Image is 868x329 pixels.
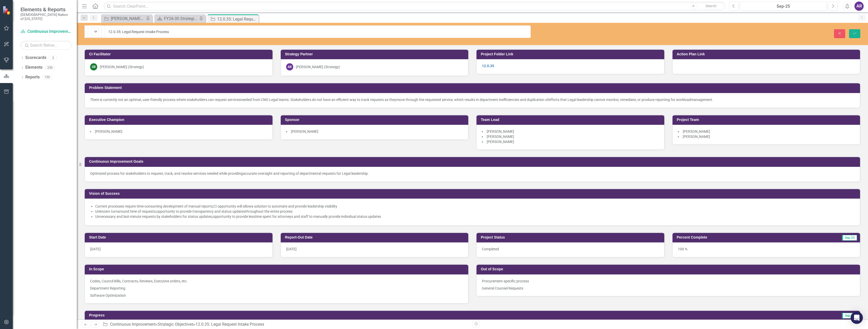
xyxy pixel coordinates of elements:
[213,204,251,208] span: CI opportunity will allow
[677,118,858,122] h3: Project Team
[851,312,863,324] div: Open Intercom Messenger
[487,129,514,133] span: [PERSON_NAME]
[286,247,297,251] span: [DATE]
[89,235,270,239] h3: Start Date
[487,140,514,144] span: [PERSON_NAME]
[291,129,318,133] span: [PERSON_NAME]
[25,55,46,61] a: Scorecards
[25,74,40,80] a: Reports
[20,13,72,21] small: [DEMOGRAPHIC_DATA] Nation of [US_STATE]
[740,2,827,11] button: Sep-25
[89,192,858,196] h3: Vision of Success
[89,267,466,271] h3: In Scope
[111,15,145,22] div: [PERSON_NAME] SO's
[255,214,381,219] span: time spent for attorneys and staff to manually provide individual status updates
[102,15,145,22] a: [PERSON_NAME] SO's
[286,63,293,70] div: AR
[90,292,463,298] p: Software Optimization
[89,160,858,163] h3: Continuous Improvement Goals
[217,16,257,22] div: 12.0.35: Legal Request Intake Process
[854,2,864,11] button: AR
[742,3,825,9] div: Sep-25
[240,98,396,102] span: needed from CNO Legal teams. Stakeholders do not have an efficient way to track requests as they
[677,52,858,56] h3: Action Plan Link
[95,209,156,213] span: Unknown turnaround time of requests;
[285,118,466,122] h3: Sponsor
[285,52,466,56] h3: Strategy Partner
[481,118,662,122] h3: Team Lead
[95,209,855,214] p: ​
[90,247,101,251] span: [DATE]
[706,4,717,8] span: Search
[481,235,662,239] h3: Project Status
[103,322,469,327] div: » »
[164,15,198,22] div: FY26-30 Strategic Plan
[683,129,710,133] span: [PERSON_NAME]
[100,64,144,69] div: [PERSON_NAME] (Strategy)
[698,3,724,10] button: Search
[49,56,57,60] div: 3
[90,98,240,102] span: There is currently not an optimal, user-friendly process where stakeholders can request services
[158,322,193,327] a: Strategic Objectives
[25,65,42,70] a: Elements
[3,6,12,15] img: ClearPoint Strategy
[243,171,369,176] span: accurate oversight and reporting of departmental requests for Legal leadership.
[487,135,514,139] span: [PERSON_NAME]
[482,285,855,291] p: General Counsel Requests
[213,214,255,219] span: opportunity to provide less
[156,209,245,213] span: opportunity to provide transparency and status updates
[296,64,340,69] div: [PERSON_NAME] (Strategy)
[482,279,855,285] p: Procurement-specific process
[20,41,72,50] input: Search Below...
[95,129,122,133] span: [PERSON_NAME]
[90,63,97,70] div: CR
[691,98,713,102] span: management.
[677,235,796,239] h3: Percent Complete
[396,98,549,102] span: move through the requested service, which results in department inefficiencies and duplication of
[842,313,857,318] span: Sep-25
[95,204,213,208] span: Current processes require time-consuming development of manual reports;
[90,171,243,176] span: Optimized process for stakeholders to request, track, and resolve services needed while providing
[89,118,270,122] h3: Executive Champion
[842,235,857,241] span: Sep-25
[89,52,270,56] h3: CI Facilitator
[20,29,72,35] a: Continuous Improvement
[481,52,662,56] h3: Project Folder Link
[90,285,463,292] p: Department Reporting
[89,313,472,317] h3: Progress
[683,135,710,139] span: [PERSON_NAME]
[482,247,499,251] span: Completed
[104,2,725,11] input: Search ClearPoint...
[20,6,72,13] span: Elements & Reports
[42,75,52,79] div: 150
[110,322,156,327] a: Continuous Improvement
[90,279,463,285] p: Codes, Council Bills, Contracts, Reviews, Executive orders, etc.
[196,322,264,327] div: 12.0.35: Legal Request Intake Process
[245,209,292,213] span: throughout the entire process
[481,267,858,271] h3: Out of Scope
[549,98,691,102] span: efforts that Legal leadership cannot monitor, remediate, or produce reporting for workload
[285,235,466,239] h3: Report-Out Date
[95,214,213,219] span: Unnecessary and last-minute requests by stakeholders for status updates;
[95,204,855,209] p: ​
[45,65,55,70] div: 250
[482,64,494,68] a: 12.0.35
[105,25,531,38] input: This field is required
[89,86,858,90] h3: Problem Statement
[672,242,860,257] div: 100 %
[156,15,198,22] a: FY26-30 Strategic Plan
[251,204,337,208] span: a solution to automate and provide leadership visibility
